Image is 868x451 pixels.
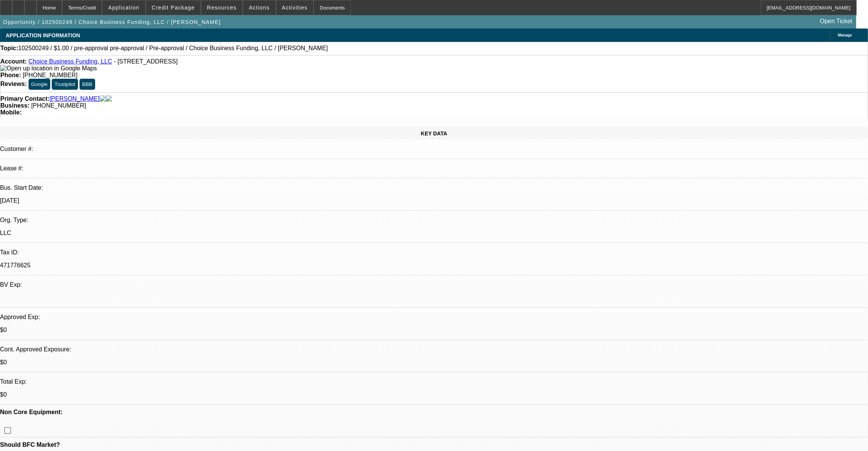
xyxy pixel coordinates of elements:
img: facebook-icon.png [100,95,106,102]
span: - [STREET_ADDRESS] [114,58,178,65]
span: 102500249 / $1.00 / pre-approval pre-approval / Pre-approval / Choice Business Funding, LLC / [PE... [18,45,328,52]
span: Manage [838,33,852,37]
span: Activities [282,5,308,11]
span: Opportunity / 102500249 / Choice Business Funding, LLC / [PERSON_NAME] [3,19,221,25]
span: Resources [207,5,237,11]
button: Application [102,0,145,15]
span: Application [108,5,139,11]
strong: Primary Contact: [0,95,49,102]
button: Credit Package [146,0,201,15]
button: BBB [80,79,95,90]
span: [PHONE_NUMBER] [23,72,78,78]
span: Credit Package [152,5,195,11]
span: KEY DATA [421,130,447,137]
button: Resources [201,0,242,15]
strong: Account: [0,58,27,65]
span: Actions [249,5,270,11]
a: Choice Business Funding, LLC [29,58,112,65]
button: Activities [276,0,314,15]
span: APPLICATION INFORMATION [6,32,80,38]
a: [PERSON_NAME] [49,95,100,102]
a: Open Ticket [817,15,855,28]
strong: Mobile: [0,109,22,116]
img: Open up location in Google Maps [0,65,97,72]
button: Trustpilot [52,79,78,90]
a: View Google Maps [0,65,97,71]
strong: Business: [0,102,29,109]
strong: Topic: [0,45,18,52]
img: linkedin-icon.png [106,95,112,102]
button: Actions [243,0,276,15]
span: [PHONE_NUMBER] [31,102,86,109]
strong: Reviews: [0,81,27,87]
button: Google [29,79,50,90]
strong: Phone: [0,72,21,78]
